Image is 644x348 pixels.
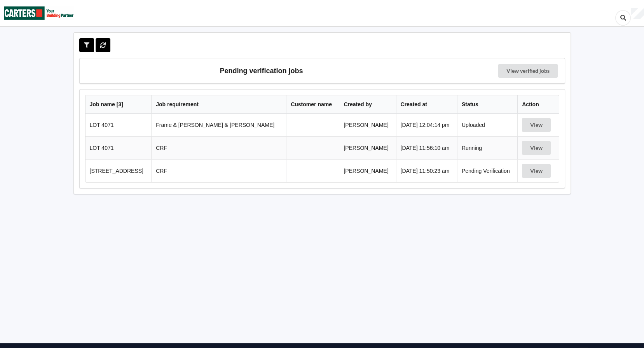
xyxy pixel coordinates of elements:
[457,136,517,159] td: Running
[631,8,644,19] div: User Profile
[339,136,396,159] td: [PERSON_NAME]
[86,95,152,114] th: Job name [ 3 ]
[339,114,396,136] td: [PERSON_NAME]
[396,95,457,114] th: Created at
[522,164,551,178] button: View
[396,159,457,182] td: [DATE] 11:50:23 am
[517,95,558,114] th: Action
[396,136,457,159] td: [DATE] 11:56:10 am
[86,136,152,159] td: LOT 4071
[522,145,552,151] a: View
[522,118,551,132] button: View
[151,159,286,182] td: CRF
[457,159,517,182] td: Pending Verification
[151,114,286,136] td: Frame & [PERSON_NAME] & [PERSON_NAME]
[522,141,551,155] button: View
[522,168,552,174] a: View
[498,64,558,78] a: View verified jobs
[151,136,286,159] td: CRF
[457,114,517,136] td: Uploaded
[396,114,457,136] td: [DATE] 12:04:14 pm
[4,0,74,26] img: Carters
[286,95,339,114] th: Customer name
[339,95,396,114] th: Created by
[86,114,152,136] td: LOT 4071
[85,64,438,78] h3: Pending verification jobs
[457,95,517,114] th: Status
[522,122,552,128] a: View
[339,159,396,182] td: [PERSON_NAME]
[151,95,286,114] th: Job requirement
[86,159,152,182] td: [STREET_ADDRESS]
